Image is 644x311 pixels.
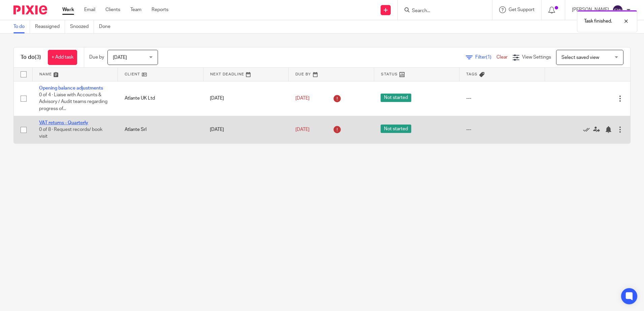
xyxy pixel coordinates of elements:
[113,55,127,60] span: [DATE]
[381,125,411,133] span: Not started
[130,6,141,13] a: Team
[62,6,74,13] a: Work
[295,96,310,101] span: [DATE]
[466,95,538,102] div: ---
[496,55,508,60] a: Clear
[561,55,599,60] span: Select saved view
[381,94,411,102] span: Not started
[203,81,289,116] td: [DATE]
[39,93,107,111] span: 0 of 4 · Liaise with Accounts & Advisory / Audit teams regarding progress of...
[39,86,103,91] a: Opening balance adjustments
[486,55,491,60] span: (1)
[105,6,120,13] a: Clients
[70,20,94,33] a: Snoozed
[152,6,168,13] a: Reports
[118,81,203,116] td: Atlante UK Ltd
[89,54,104,61] p: Due by
[295,127,310,132] span: [DATE]
[84,6,95,13] a: Email
[35,55,41,60] span: (3)
[39,127,102,139] span: 0 of 8 · Request records/ book visit
[583,126,593,133] a: Mark as done
[35,20,65,33] a: Reassigned
[522,55,551,60] span: View Settings
[475,55,496,60] span: Filter
[466,126,538,133] div: ---
[466,72,478,76] span: Tags
[612,5,623,15] img: svg%3E
[13,20,30,33] a: To do
[21,54,41,61] h1: To do
[118,116,203,143] td: Atlante Srl
[584,18,612,25] p: Task finished.
[39,120,88,125] a: VAT returns - Quarterly
[203,116,289,143] td: [DATE]
[48,50,77,65] a: + Add task
[99,20,116,33] a: Done
[13,5,47,14] img: Pixie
